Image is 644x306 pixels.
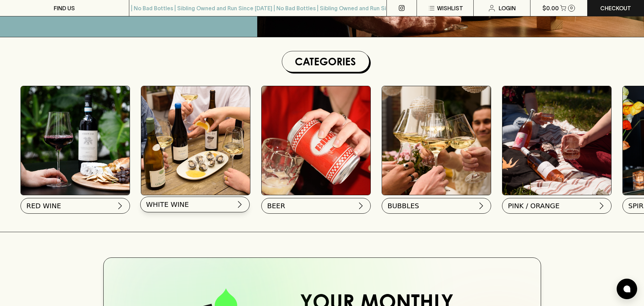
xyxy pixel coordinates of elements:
img: chevron-right.svg [597,202,606,210]
img: gospel_collab-2 1 [502,86,611,195]
button: WHITE WINE [140,197,250,212]
span: PINK / ORANGE [508,201,560,211]
span: BUBBLES [387,201,419,211]
button: BUBBLES [382,198,491,214]
img: BIRRA_GOOD-TIMES_INSTA-2 1/optimise?auth=Mjk3MjY0ODMzMw__ [262,86,370,195]
img: chevron-right.svg [477,202,485,210]
span: WHITE WINE [146,200,189,209]
p: Login [499,4,516,12]
p: FIND US [54,4,75,12]
button: BEER [261,198,371,214]
img: optimise [141,86,250,195]
p: Checkout [600,4,631,12]
img: Red Wine Tasting [21,86,130,195]
button: PINK / ORANGE [502,198,612,214]
span: BEER [267,201,285,211]
img: 2022_Festive_Campaign_INSTA-16 1 [382,86,491,195]
img: bubble-icon [623,285,630,292]
img: chevron-right.svg [357,202,365,210]
p: $0.00 [542,4,559,12]
p: Wishlist [437,4,463,12]
span: RED WINE [26,201,61,211]
h1: Categories [285,54,366,69]
img: chevron-right.svg [236,200,244,209]
img: chevron-right.svg [116,202,124,210]
button: RED WINE [21,198,130,214]
p: 0 [570,6,573,10]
